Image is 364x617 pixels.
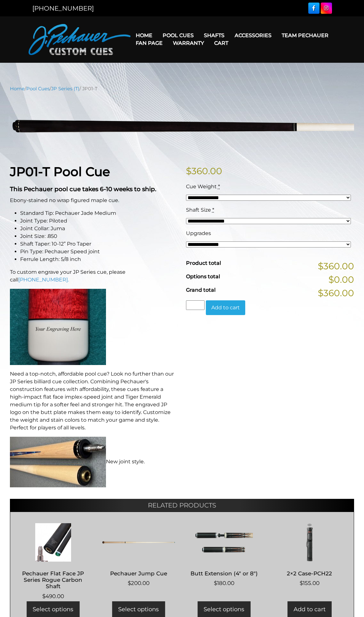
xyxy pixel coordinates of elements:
[28,24,131,55] img: Pechauer Custom Cues
[10,268,178,284] p: To custom engrave your JP Series cue, please call
[20,232,178,240] li: Joint Size: .850
[186,300,205,310] input: Product quantity
[186,166,191,176] span: $
[158,27,199,44] a: Pool Cues
[128,580,131,586] span: $
[20,225,178,232] li: Joint Collar: Juma
[186,183,217,190] span: Cue Weight
[186,230,211,236] span: Upgrades
[273,523,346,588] a: 2×2 Case-PCH22 $155.00
[188,523,261,588] a: Butt Extension (4″ or 8″) $180.00
[318,259,354,273] span: $360.00
[26,86,50,92] a: Pool Cues
[102,523,175,588] a: Pechauer Jump Cue $200.00
[318,286,354,300] span: $360.00
[32,4,94,12] a: [PHONE_NUMBER]
[42,593,64,599] bdi: 490.00
[51,86,79,92] a: JP Series (T)
[206,300,245,315] button: Add to cart
[10,499,354,512] h2: Related products
[214,580,234,586] bdi: 180.00
[300,580,303,586] span: $
[186,207,211,213] span: Shaft Size
[186,260,221,266] span: Product total
[131,27,158,44] a: Home
[209,35,233,51] a: Cart
[273,523,346,562] img: 2x2 Case-PCH22
[17,523,90,601] a: Pechauer Flat Face JP Series Rogue Carbon Shaft $490.00
[17,567,90,592] h2: Pechauer Flat Face JP Series Rogue Carbon Shaft
[131,35,168,51] a: Fan Page
[10,437,178,487] p: New joint style.
[188,567,261,579] h2: Butt Extension (4″ or 8″)
[212,207,214,213] abbr: required
[102,523,175,562] img: Pechauer Jump Cue
[10,85,354,92] nav: Breadcrumb
[328,273,354,286] span: $0.00
[168,35,209,51] a: Warranty
[20,240,178,248] li: Shaft Taper: 10-12” Pro Taper
[20,248,178,256] li: Pin Type: Pechauer Speed joint
[128,580,150,586] bdi: 200.00
[42,593,45,599] span: $
[10,197,178,204] p: Ebony-stained no wrap figured maple cue.
[273,567,346,579] h2: 2×2 Case-PCH22
[186,273,220,280] span: Options total
[10,164,110,179] strong: JP01-T Pool Cue
[10,97,354,154] img: jp01-T-1.png
[102,567,175,579] h2: Pechauer Jump Cue
[18,277,69,283] a: [PHONE_NUMBER].
[10,370,178,432] p: Need a top-notch, affordable pool cue? Look no further than our JP Series billiard cue collection...
[230,27,277,44] a: Accessories
[300,580,320,586] bdi: 155.00
[20,217,178,225] li: Joint Type: Piloted
[17,523,90,562] img: Pechauer Flat Face JP Series Rogue Carbon Shaft
[218,183,220,190] abbr: required
[188,523,261,562] img: Butt Extension (4" or 8")
[10,289,106,365] img: An image of a cue butt with the words "YOUR ENGRAVING HERE".
[10,86,25,92] a: Home
[214,580,217,586] span: $
[20,209,178,217] li: Standard Tip: Pechauer Jade Medium
[186,287,215,293] span: Grand total
[186,166,222,176] bdi: 360.00
[199,27,230,44] a: Shafts
[10,185,156,193] strong: This Pechauer pool cue takes 6-10 weeks to ship.
[20,256,178,263] li: Ferrule Length: 5/8 inch
[277,27,334,44] a: Team Pechauer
